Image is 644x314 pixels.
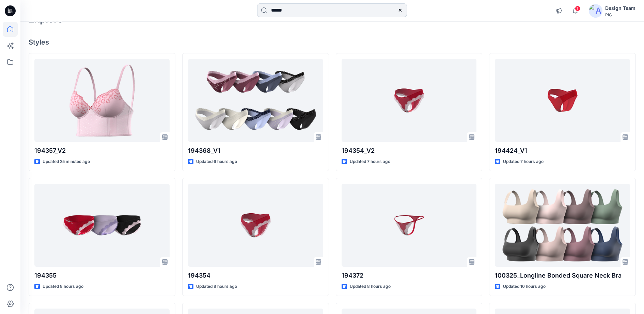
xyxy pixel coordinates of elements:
p: Updated 25 minutes ago [43,158,90,165]
img: avatar [589,4,602,18]
p: 194368_V1 [188,146,323,155]
a: 194424_V1 [495,59,630,142]
p: 194354 [188,271,323,280]
a: 100325_Longline Bonded Square Neck Bra [495,184,630,267]
a: 194354_V2 [342,59,477,142]
a: 194357_V2 [34,59,170,142]
p: 194357_V2 [34,146,170,155]
p: Updated 8 hours ago [350,283,391,290]
p: Updated 7 hours ago [350,158,390,165]
p: Updated 8 hours ago [196,283,237,290]
p: Updated 6 hours ago [196,158,237,165]
p: Updated 7 hours ago [503,158,544,165]
p: 100325_Longline Bonded Square Neck Bra [495,271,630,280]
p: Updated 8 hours ago [43,283,83,290]
p: 194355 [34,271,170,280]
a: 194354 [188,184,323,267]
span: 1 [575,6,580,11]
a: 194368_V1 [188,59,323,142]
p: 194354_V2 [342,146,477,155]
a: 194372 [342,184,477,267]
a: 194355 [34,184,170,267]
p: Updated 10 hours ago [503,283,546,290]
div: Design Team [605,4,635,12]
p: 194372 [342,271,477,280]
p: 194424_V1 [495,146,630,155]
h2: Explore [29,14,63,24]
h4: Styles [29,38,636,46]
div: PIC [605,12,635,17]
